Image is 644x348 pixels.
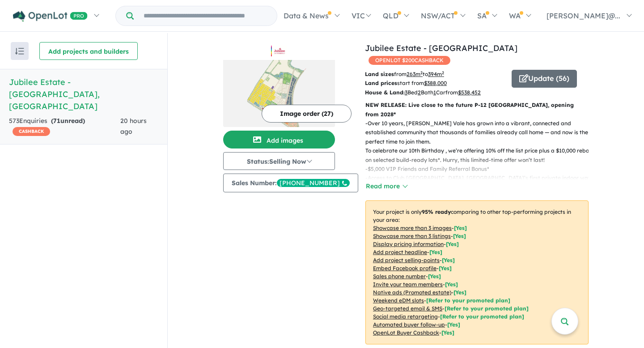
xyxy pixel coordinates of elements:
[365,101,589,119] p: NEW RELEASE: Live close to the future P-12 [GEOGRAPHIC_DATA], opening from 2028*
[223,131,335,149] button: Add images
[440,313,524,320] span: [Refer to your promoted plan]
[454,225,467,231] span: [ Yes ]
[373,241,444,247] u: Display pricing information
[442,70,444,75] sup: 2
[373,321,445,328] u: Automated buyer follow-up
[223,60,335,127] img: Jubilee Estate - Wyndham Vale
[13,127,50,136] span: CASHBACK
[39,42,138,60] button: Add projects and builders
[512,70,577,88] button: Update (56)
[51,117,85,125] strong: ( unread)
[445,281,458,288] span: [ Yes ]
[262,105,352,123] button: Image order (27)
[227,46,331,56] img: Jubilee Estate - Wyndham Vale Logo
[423,71,444,77] span: to
[433,89,436,96] u: 1
[426,297,510,304] span: [Refer to your promoted plan]
[418,89,421,96] u: 2
[373,265,436,272] u: Embed Facebook profile
[365,43,517,53] a: Jubilee Estate - [GEOGRAPHIC_DATA]
[547,11,620,20] span: [PERSON_NAME]@...
[53,117,60,125] span: 71
[407,71,423,77] u: 263 m
[420,70,423,75] sup: 2
[365,119,596,165] p: - Over 10 years, [PERSON_NAME] Vale has grown into a vibrant, connected and established community...
[9,76,158,112] h5: Jubilee Estate - [GEOGRAPHIC_DATA] , [GEOGRAPHIC_DATA]
[365,80,397,86] b: Land prices
[373,225,452,231] u: Showcase more than 3 images
[365,71,394,77] b: Land sizes
[13,11,88,22] img: Openlot PRO Logo White
[453,289,466,296] span: [Yes]
[365,165,596,174] p: - $5,000 VIP Friends and Family Referral Bonus*
[365,79,505,88] p: start from
[365,88,505,97] p: Bed Bath Car from
[373,289,451,296] u: Native ads (Promoted estate)
[373,249,427,255] u: Add project headline
[373,313,438,320] u: Social media retargeting
[365,181,407,191] button: Read more
[223,174,358,192] button: Sales Number:[PHONE_NUMBER]
[442,257,455,263] span: [ Yes ]
[445,305,529,312] span: [Refer to your promoted plan]
[9,116,120,137] div: 573 Enquir ies
[373,233,451,239] u: Showcase more than 3 listings
[428,71,444,77] u: 394 m
[447,321,460,328] span: [Yes]
[373,273,426,280] u: Sales phone number
[120,117,147,136] span: 20 hours ago
[365,200,589,344] p: Your project is only comparing to other top-performing projects in your area: - - - - - - - - - -...
[441,329,454,336] span: [Yes]
[453,233,466,239] span: [ Yes ]
[136,6,275,25] input: Try estate name, suburb, builder or developer
[223,152,335,170] button: Status:Selling Now
[422,208,451,215] b: 95 % ready
[15,48,24,55] img: sort.svg
[373,329,439,336] u: OpenLot Buyer Cashback
[405,89,407,96] u: 3
[365,70,505,79] p: from
[439,265,452,272] span: [ Yes ]
[373,281,443,288] u: Invite your team members
[373,257,440,263] u: Add project selling-points
[446,241,459,247] span: [ Yes ]
[373,305,442,312] u: Geo-targeted email & SMS
[365,89,405,96] b: House & Land:
[365,174,596,201] p: - Access to Club [GEOGRAPHIC_DATA], [GEOGRAPHIC_DATA]’s first private indoor water park which fea...
[223,42,335,127] a: Jubilee Estate - Wyndham Vale LogoJubilee Estate - Wyndham Vale
[424,80,447,86] u: $ 388,000
[428,273,441,280] span: [ Yes ]
[429,249,442,255] span: [ Yes ]
[373,297,424,304] u: Weekend eDM slots
[369,56,450,65] span: OPENLOT $ 200 CASHBACK
[458,89,481,96] u: $ 538,452
[277,179,350,187] div: [PHONE_NUMBER]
